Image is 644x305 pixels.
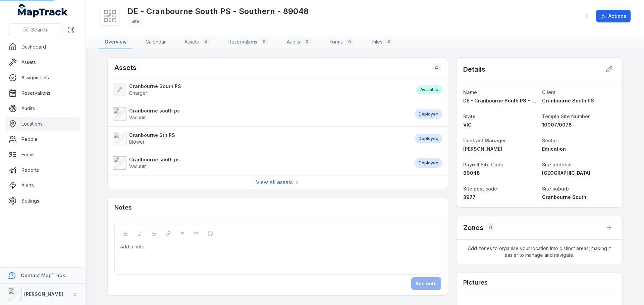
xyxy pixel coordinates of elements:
[463,186,497,192] span: Site post code
[281,35,316,49] a: Audits0
[5,148,80,161] a: Forms
[5,179,80,192] a: Alerts
[114,63,137,72] h2: Assets
[542,186,569,192] span: Site suburb
[113,83,410,96] a: Cranbourne South PSCharger
[129,139,145,145] span: Blower
[129,107,180,114] strong: Cranbourne south ps
[324,35,359,49] a: Forms0
[5,117,80,131] a: Locations
[260,38,268,46] div: 0
[542,122,572,128] span: 10007/0078
[99,35,132,49] a: Overview
[463,113,476,119] span: State
[415,158,442,168] div: Deployed
[542,113,590,119] span: Templa Site Number
[127,17,143,26] div: Site
[463,194,476,200] span: 3977
[463,146,537,152] a: [PERSON_NAME]
[129,156,180,163] strong: Cranbourne south ps
[542,162,572,167] span: Site address
[486,223,495,232] div: 0
[463,223,483,232] h2: Zones
[5,40,80,54] a: Dashboard
[21,273,65,278] strong: Contact MapTrack
[596,10,631,22] button: Actions
[415,109,442,119] div: Deployed
[129,90,147,96] span: Charger
[256,178,300,186] a: View all assets
[129,115,147,120] span: Vacuum
[415,134,442,143] div: Deployed
[223,35,273,49] a: Reservations0
[5,102,80,115] a: Audits
[114,203,132,212] h3: Notes
[542,170,590,176] span: [GEOGRAPHIC_DATA]
[129,163,147,169] span: Vacuum
[463,162,503,167] span: Payroll Site Code
[385,38,393,46] div: 0
[129,132,175,139] strong: Cranbourne Sth PS
[463,170,480,176] span: 89048
[303,38,311,46] div: 0
[542,89,556,95] span: Client
[463,65,485,74] h2: Details
[542,138,557,143] span: Sector
[345,38,354,46] div: 0
[31,26,47,33] span: Search
[463,138,506,143] span: Contract Manager
[457,240,622,264] span: Add zones to organise your location into distinct areas, making it easier to manage and navigate.
[432,63,441,72] div: 4
[5,163,80,177] a: Reports
[5,133,80,146] a: People
[18,4,68,17] a: MapTrack
[24,291,63,297] strong: [PERSON_NAME]
[463,89,477,95] span: Name
[416,85,442,94] div: Available
[8,23,62,36] button: Search
[127,6,309,17] h1: DE - Cranbourne South PS - Southern - 89048
[5,71,80,84] a: Assignments
[463,122,472,128] span: VIC
[463,278,488,287] h3: Pictures
[129,83,181,90] strong: Cranbourne South PS
[5,86,80,100] a: Reservations
[140,35,171,49] a: Calendar
[5,56,80,69] a: Assets
[179,35,215,49] a: Assets4
[463,98,575,103] span: DE - Cranbourne South PS - Southern - 89048
[113,107,408,121] a: Cranbourne south psVacuum
[113,132,408,145] a: Cranbourne Sth PSBlower
[113,156,408,170] a: Cranbourne south psVacuum
[542,98,594,103] span: Cranbourne South PS
[542,194,586,200] span: Cranbourne South
[202,38,210,46] div: 4
[5,194,80,208] a: Settings
[367,35,398,49] a: Files0
[542,146,566,152] span: Education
